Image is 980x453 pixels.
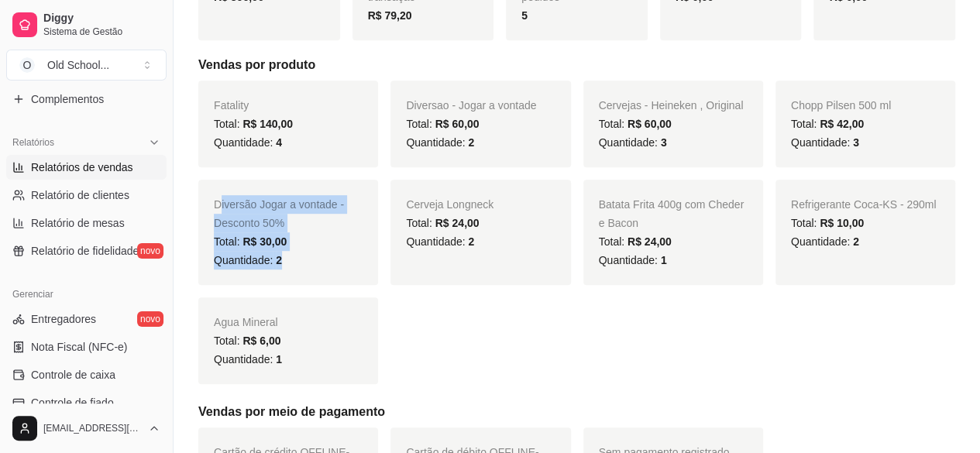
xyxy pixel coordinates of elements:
span: Quantidade: [214,353,282,365]
span: Quantidade: [599,136,667,149]
span: 2 [853,235,859,248]
span: Diversao - Jogar a vontade [406,99,536,112]
span: R$ 30,00 [242,235,287,248]
span: Relatório de fidelidade [31,243,139,259]
span: Sistema de Gestão [43,26,160,38]
span: Cervejas - Heineken , Original [599,99,744,112]
h5: Vendas por meio de pagamento [198,403,955,421]
span: Controle de fiado [31,395,114,410]
span: Total: [406,118,479,130]
a: Relatório de clientes [6,183,167,208]
span: 4 [276,136,282,149]
div: Old School ... [47,57,109,73]
span: 3 [853,136,859,149]
span: Relatório de clientes [31,187,129,203]
button: Select a team [6,50,167,81]
span: R$ 6,00 [242,335,280,347]
span: Relatórios de vendas [31,160,133,175]
span: [EMAIL_ADDRESS][DOMAIN_NAME] [43,422,142,434]
span: 3 [661,136,667,149]
span: Total: [791,217,864,229]
span: Total: [214,235,287,248]
a: Relatórios de vendas [6,155,167,180]
a: Controle de caixa [6,362,167,387]
span: Fatality [214,99,249,112]
span: Diggy [43,12,160,26]
span: Quantidade: [791,136,859,149]
span: R$ 60,00 [628,118,672,130]
strong: 5 [521,9,528,22]
span: Quantidade: [214,136,282,149]
span: Batata Frita 400g com Cheder e Bacon [599,198,744,229]
span: R$ 24,00 [628,235,672,248]
span: 1 [661,254,667,266]
span: 1 [276,353,282,365]
span: Quantidade: [406,136,474,149]
span: Agua Mineral [214,316,278,328]
a: Controle de fiado [6,390,167,415]
span: Relatórios [12,136,54,149]
span: R$ 24,00 [435,217,480,229]
strong: R$ 79,20 [368,9,412,22]
span: R$ 60,00 [435,118,480,130]
a: Relatório de fidelidadenovo [6,239,167,263]
span: Nota Fiscal (NFC-e) [31,339,127,355]
span: Total: [214,335,280,347]
span: Complementos [31,91,104,107]
span: Quantidade: [214,254,282,266]
span: Total: [599,118,672,130]
span: Total: [214,118,293,130]
span: Quantidade: [599,254,667,266]
span: R$ 140,00 [242,118,293,130]
a: Nota Fiscal (NFC-e) [6,335,167,359]
button: [EMAIL_ADDRESS][DOMAIN_NAME] [6,410,167,447]
span: Total: [599,235,672,248]
span: R$ 10,00 [820,217,864,229]
span: Total: [406,217,479,229]
h5: Vendas por produto [198,56,955,74]
span: Quantidade: [406,235,474,248]
span: Diversão Jogar a vontade - Desconto 50% [214,198,344,229]
span: Total: [791,118,864,130]
span: Refrigerante Coca-KS - 290ml [791,198,937,211]
a: Complementos [6,87,167,112]
a: Relatório de mesas [6,211,167,235]
span: O [19,57,35,73]
span: Cerveja Longneck [406,198,493,211]
span: Relatório de mesas [31,215,125,231]
span: 2 [468,136,474,149]
span: Controle de caixa [31,367,115,383]
span: R$ 42,00 [820,118,864,130]
span: Entregadores [31,311,96,327]
span: Chopp Pilsen 500 ml [791,99,891,112]
div: Gerenciar [6,282,167,307]
span: 2 [276,254,282,266]
a: Entregadoresnovo [6,307,167,331]
span: 2 [468,235,474,248]
span: Quantidade: [791,235,859,248]
a: DiggySistema de Gestão [6,6,167,43]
